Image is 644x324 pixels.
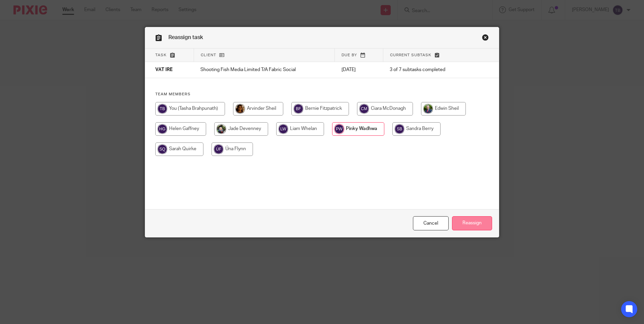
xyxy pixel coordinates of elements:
span: Current subtask [390,53,431,57]
span: Client [201,53,216,57]
a: Close this dialog window [413,216,449,231]
p: [DATE] [342,66,377,73]
span: Task [155,53,167,57]
span: Due by [342,53,357,57]
span: Reassign task [168,35,203,40]
input: Reassign [452,216,492,231]
a: Close this dialog window [482,34,489,43]
td: 3 of 7 subtasks completed [383,62,473,78]
span: VAT IRE [155,68,172,72]
h4: Team members [155,92,489,97]
p: Shooting Fish Media Limited T/A Fabric Social [200,66,328,73]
